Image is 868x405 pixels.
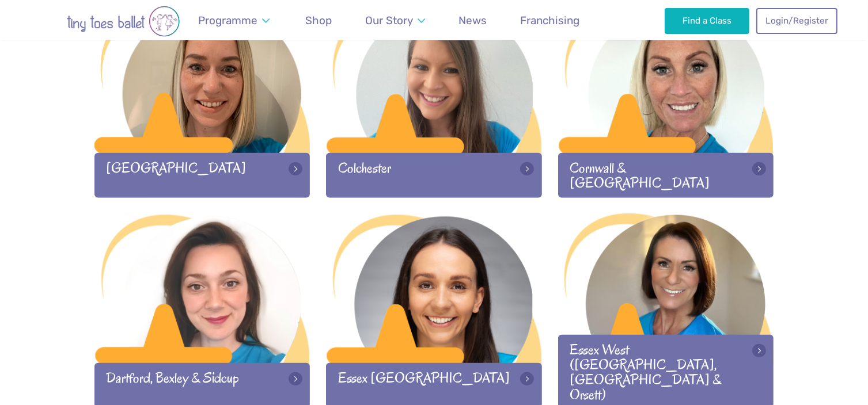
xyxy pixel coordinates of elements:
[453,7,492,34] a: News
[756,8,837,33] a: Login/Register
[198,14,257,27] span: Programme
[665,8,749,33] a: Find a Class
[359,7,430,34] a: Our Story
[94,3,310,197] a: [GEOGRAPHIC_DATA]
[326,153,542,197] div: Colchester
[193,7,275,34] a: Programme
[94,153,310,197] div: [GEOGRAPHIC_DATA]
[515,7,585,34] a: Franchising
[300,7,338,34] a: Shop
[558,3,774,197] a: Cornwall & [GEOGRAPHIC_DATA]
[305,14,332,27] span: Shop
[31,6,215,37] img: tiny toes ballet
[520,14,579,27] span: Franchising
[558,153,774,197] div: Cornwall & [GEOGRAPHIC_DATA]
[326,3,542,197] a: Colchester
[365,14,413,27] span: Our Story
[458,14,487,27] span: News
